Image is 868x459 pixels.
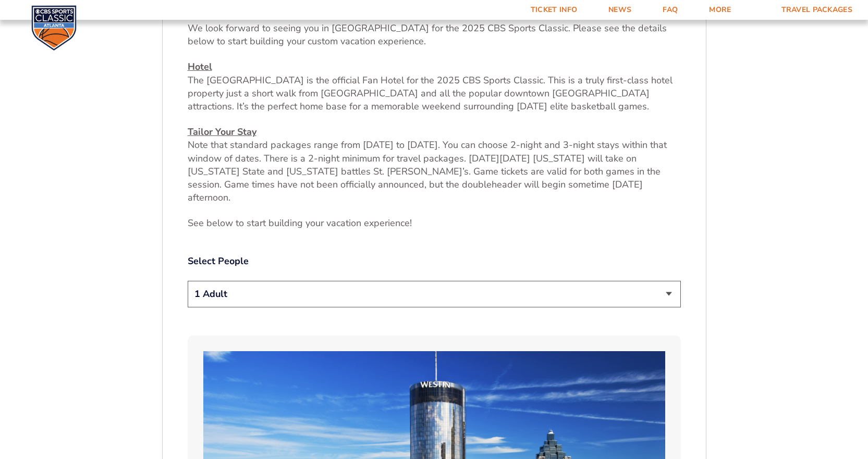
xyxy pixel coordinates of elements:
p: We look forward to seeing you in [GEOGRAPHIC_DATA] for the 2025 CBS Sports Classic. Please see th... [188,22,681,48]
u: Hotel [188,60,212,73]
p: The [GEOGRAPHIC_DATA] is the official Fan Hotel for the 2025 CBS Sports Classic. This is a truly ... [188,60,681,113]
u: Tailor Your Stay [188,126,256,138]
p: Note that standard packages range from [DATE] to [DATE]. You can choose 2-night and 3-night stays... [188,126,681,204]
label: Select People [188,255,681,268]
p: See below to start building your vacation experience! [188,217,681,230]
img: CBS Sports Classic [31,5,77,51]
